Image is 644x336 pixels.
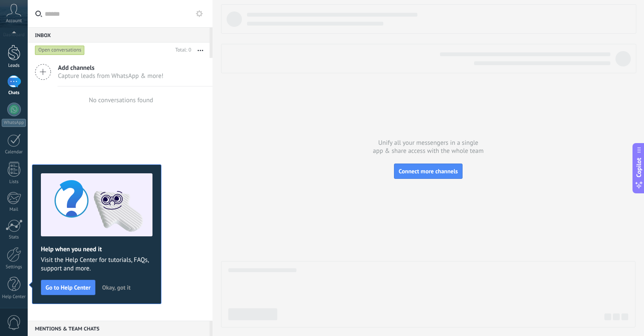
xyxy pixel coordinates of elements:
span: Visit the Help Center for tutorials, FAQs, support and more. [41,256,152,273]
div: Help Center [2,294,26,300]
span: Connect more channels [399,167,458,175]
div: Mentions & Team chats [28,321,210,336]
div: Leads [2,63,26,69]
div: Lists [2,179,26,185]
div: Calendar [2,149,26,155]
div: Stats [2,235,26,240]
div: Mail [2,207,26,213]
span: Capture leads from WhatsApp & more! [58,72,164,80]
span: Go to Help Center [46,284,91,290]
div: Total: 0 [172,46,191,55]
button: Okay, got it [98,281,135,294]
div: Open conversations [35,45,85,55]
div: Settings [2,264,26,270]
span: Add channels [58,64,164,72]
div: Chats [2,90,26,96]
button: Connect more channels [394,164,463,179]
div: Inbox [28,27,210,43]
div: No conversations found [89,96,153,104]
button: Go to Help Center [41,280,95,295]
span: Copilot [635,158,643,177]
h2: Help when you need it [41,245,152,253]
span: Account [6,18,22,24]
div: WhatsApp [2,119,26,127]
span: Okay, got it [102,284,131,290]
